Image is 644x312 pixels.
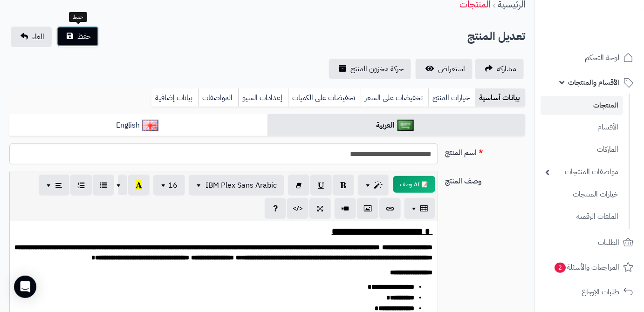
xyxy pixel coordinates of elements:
[598,236,619,249] span: الطلبات
[416,59,473,79] a: استعراض
[541,184,623,204] a: خيارات المنتجات
[442,143,529,158] label: اسم المنتج
[14,276,36,298] div: Open Intercom Messenger
[568,76,619,89] span: الأقسام والمنتجات
[168,180,178,191] span: 16
[554,261,619,274] span: المراجعات والأسئلة
[541,140,623,160] a: الماركات
[288,88,361,107] a: تخفيضات على الكميات
[541,117,623,137] a: الأقسام
[475,59,524,79] a: مشاركه
[541,47,638,69] a: لوحة التحكم
[555,263,566,273] span: 2
[442,172,529,187] label: وصف المنتج
[69,12,87,22] div: حفظ
[11,27,52,47] a: الغاء
[198,88,238,107] a: المواصفات
[361,88,428,107] a: تخفيضات على السعر
[393,176,435,193] button: 📝 AI وصف
[582,285,619,298] span: طلبات الإرجاع
[541,162,623,182] a: مواصفات المنتجات
[541,281,638,303] a: طلبات الإرجاع
[467,27,525,46] h2: تعديل المنتج
[238,88,288,107] a: إعدادات السيو
[267,114,526,137] a: العربية
[581,25,635,45] img: logo-2.png
[189,175,284,196] button: IBM Plex Sans Arabic
[350,63,404,75] span: حركة مخزون المنتج
[57,26,99,47] button: حفظ
[585,51,619,64] span: لوحة التحكم
[541,207,623,227] a: الملفات الرقمية
[151,88,198,107] a: بيانات إضافية
[329,59,411,79] a: حركة مخزون المنتج
[541,256,638,278] a: المراجعات والأسئلة2
[541,96,623,115] a: المنتجات
[32,31,44,42] span: الغاء
[142,120,158,131] img: English
[206,180,277,191] span: IBM Plex Sans Arabic
[77,31,91,42] span: حفظ
[497,63,516,75] span: مشاركه
[438,63,465,75] span: استعراض
[397,120,414,131] img: العربية
[153,175,185,196] button: 16
[428,88,475,107] a: خيارات المنتج
[475,88,525,107] a: بيانات أساسية
[541,231,638,254] a: الطلبات
[9,114,267,137] a: English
